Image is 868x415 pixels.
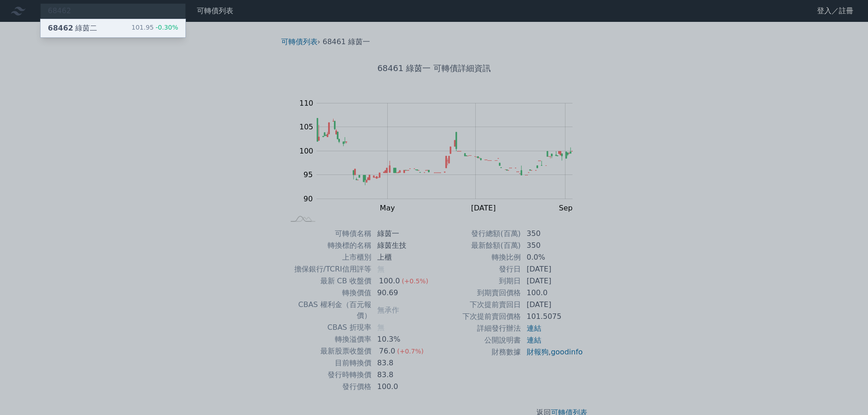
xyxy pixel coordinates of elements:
[154,24,178,31] span: -0.30%
[41,19,185,37] a: 68462綠茵二 101.95-0.30%
[48,24,73,32] span: 68462
[822,371,868,415] iframe: Chat Widget
[48,23,97,34] div: 綠茵二
[822,371,868,415] div: 聊天小工具
[131,23,178,34] div: 101.95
